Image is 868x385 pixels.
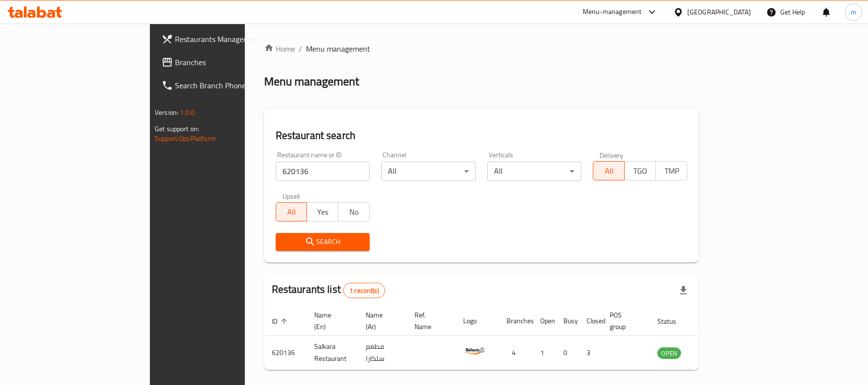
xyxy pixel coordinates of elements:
[381,162,476,181] div: All
[307,202,338,221] button: Yes
[593,161,625,180] button: All
[579,306,602,336] th: Closed
[366,309,395,332] span: Name (Ar)
[597,164,621,178] span: All
[264,43,699,55] nav: breadcrumb
[455,306,499,336] th: Logo
[487,162,582,181] div: All
[314,309,347,332] span: Name (En)
[342,205,366,219] span: No
[499,306,533,336] th: Branches
[358,336,407,370] td: مطعم سلكارا
[610,309,638,332] span: POS group
[272,316,290,327] span: ID
[280,205,304,219] span: All
[154,51,295,74] a: Branches
[282,192,300,199] label: Upsell
[600,151,624,158] label: Delivery
[155,132,216,145] a: Support.OpsPlatform
[180,106,195,119] span: 1.0.0
[657,348,681,359] span: OPEN
[556,306,579,336] th: Busy
[657,316,689,327] span: Status
[655,161,687,180] button: TMP
[175,56,287,68] span: Branches
[499,336,533,370] td: 4
[672,279,695,302] div: Export file
[154,74,295,97] a: Search Branch Phone
[583,6,642,18] div: Menu-management
[657,347,681,359] div: OPEN
[344,286,385,295] span: 1 record(s)
[155,106,178,119] span: Version:
[276,233,370,251] button: Search
[264,306,734,370] table: enhanced table
[306,43,370,55] span: Menu management
[264,74,359,89] h2: Menu management
[687,7,751,17] div: [GEOGRAPHIC_DATA]
[463,339,487,363] img: Salkara Restaurant
[338,202,370,221] button: No
[311,205,334,219] span: Yes
[276,162,370,181] input: Search for restaurant name or ID..
[154,27,295,51] a: Restaurants Management
[660,164,683,178] span: TMP
[851,7,856,17] span: m
[155,123,199,135] span: Get support on:
[283,236,362,248] span: Search
[414,309,444,332] span: Ref. Name
[307,336,358,370] td: Salkara Restaurant
[299,43,302,55] li: /
[276,202,307,221] button: All
[556,336,579,370] td: 0
[175,80,287,91] span: Search Branch Phone
[533,336,556,370] td: 1
[343,283,385,298] div: Total records count
[533,306,556,336] th: Open
[272,282,385,298] h2: Restaurants list
[175,33,287,45] span: Restaurants Management
[628,164,652,178] span: TGO
[624,161,656,180] button: TGO
[276,128,687,143] h2: Restaurant search
[579,336,602,370] td: 3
